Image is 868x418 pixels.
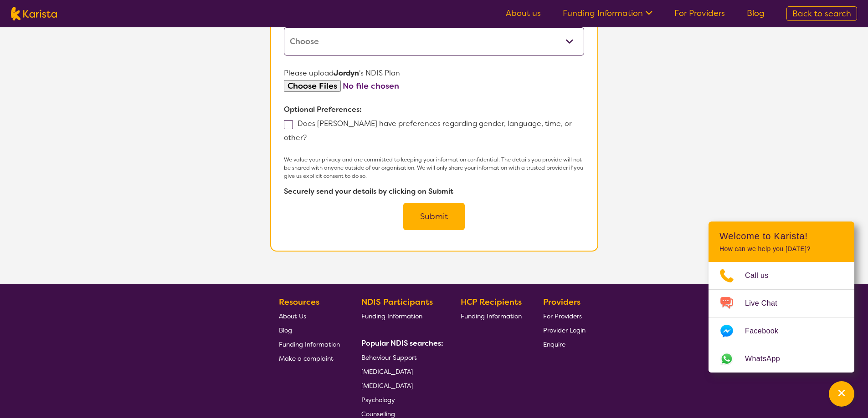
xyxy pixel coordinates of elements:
span: Funding Information [279,340,340,348]
p: We value your privacy and are committed to keeping your information confidential. The details you... [284,156,584,180]
span: [MEDICAL_DATA] [361,382,413,390]
b: HCP Recipients [461,297,522,307]
span: Funding Information [361,312,422,320]
span: Provider Login [543,326,586,334]
span: Funding Information [461,312,522,320]
span: Facebook [745,324,789,338]
a: Funding Information [563,8,652,19]
a: For Providers [674,8,725,19]
span: Enquire [543,340,565,348]
button: Channel Menu [829,381,854,407]
a: For Providers [543,309,586,323]
a: Blog [747,8,765,19]
a: Enquire [543,337,586,351]
span: WhatsApp [745,352,791,366]
b: Popular NDIS searches: [361,338,443,348]
a: Back to search [786,6,857,21]
b: Resources [279,297,319,307]
a: Funding Information [361,309,440,323]
span: Back to search [792,8,851,19]
a: Provider Login [543,323,586,337]
ul: Choose channel [709,262,854,373]
span: About Us [279,312,306,320]
a: Blog [279,323,340,337]
a: Funding Information [461,309,522,323]
b: Providers [543,297,580,307]
span: Make a complaint [279,354,334,363]
h2: Welcome to Karista! [719,231,843,242]
a: Funding Information [279,337,340,351]
strong: Jordyn [334,68,359,78]
a: Make a complaint [279,351,340,365]
label: Does [PERSON_NAME] have preferences regarding gender, language, time, or other? [284,119,572,142]
span: Live Chat [745,297,788,310]
p: How can we help you [DATE]? [719,245,843,253]
img: Karista logo [11,7,57,20]
span: Counselling [361,410,395,418]
div: Channel Menu [709,222,854,373]
b: NDIS Participants [361,297,433,307]
span: [MEDICAL_DATA] [361,368,413,376]
a: Behaviour Support [361,350,440,364]
a: About us [506,8,541,19]
span: Behaviour Support [361,353,417,362]
span: Blog [279,326,292,334]
a: [MEDICAL_DATA] [361,364,440,378]
b: Optional Preferences: [284,105,362,114]
a: About Us [279,309,340,323]
span: Call us [745,269,780,282]
a: Psychology [361,393,440,407]
a: Web link opens in a new tab. [709,345,854,373]
span: For Providers [543,312,582,320]
button: Submit [403,203,465,230]
a: [MEDICAL_DATA] [361,378,440,393]
p: Please upload 's NDIS Plan [284,66,584,80]
span: Psychology [361,396,395,404]
b: Securely send your details by clicking on Submit [284,186,453,196]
